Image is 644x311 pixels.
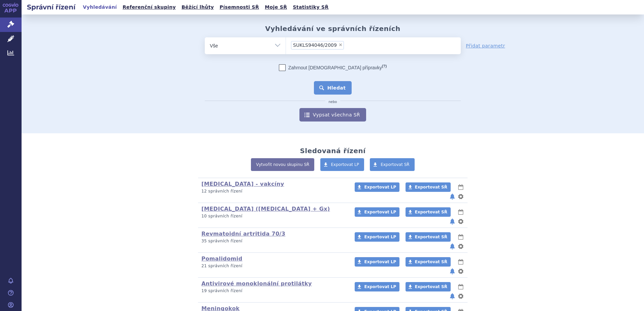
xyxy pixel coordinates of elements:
a: Moje SŘ [263,3,289,12]
span: Exportovat SŘ [415,235,447,239]
a: Exportovat LP [355,182,399,192]
button: lhůty [457,258,464,266]
button: Hledat [314,81,352,95]
span: Exportovat LP [364,210,396,214]
h2: Správní řízení [22,2,81,12]
label: Zahrnout [DEMOGRAPHIC_DATA] přípravky [279,64,387,71]
span: × [339,43,343,47]
button: lhůty [457,183,464,191]
span: Exportovat LP [364,185,396,189]
button: notifikace [449,193,456,201]
input: SUKLS94046/2009 [346,41,350,49]
span: Exportovat LP [364,284,396,289]
a: Přidat parametr [466,42,505,49]
abbr: (?) [382,64,387,68]
button: lhůty [457,208,464,216]
button: nastavení [457,217,464,226]
a: Exportovat LP [355,232,399,242]
a: Exportovat LP [355,207,399,217]
i: nebo [325,100,341,104]
span: Exportovat SŘ [415,185,447,189]
span: Exportovat SŘ [415,260,447,264]
a: Vypsat všechna SŘ [299,108,366,122]
p: 21 správních řízení [201,263,346,269]
a: Antivirové monoklonální protilátky [201,280,312,287]
span: Exportovat SŘ [415,210,447,214]
button: nastavení [457,193,464,201]
a: Exportovat LP [355,257,399,267]
span: Exportovat SŘ [415,284,447,289]
a: Exportovat SŘ [406,232,451,242]
h2: Vyhledávání ve správních řízeních [265,25,400,33]
span: Exportovat LP [364,235,396,239]
button: nastavení [457,292,464,300]
a: Běžící lhůty [180,3,216,12]
button: notifikace [449,217,456,226]
a: [MEDICAL_DATA] - vakcíny [201,181,284,187]
a: Písemnosti SŘ [218,3,261,12]
button: notifikace [449,267,456,275]
p: 10 správních řízení [201,213,346,219]
a: Exportovat LP [320,158,364,171]
button: lhůty [457,233,464,241]
button: nastavení [457,242,464,250]
a: Statistiky SŘ [291,3,330,12]
button: notifikace [449,242,456,250]
button: notifikace [449,292,456,300]
a: Pomalidomid [201,255,243,262]
p: 19 správních řízení [201,288,346,294]
button: lhůty [457,283,464,291]
a: Exportovat SŘ [406,282,451,291]
span: Exportovat LP [331,162,359,167]
a: Vytvořit novou skupinu SŘ [251,158,314,171]
h2: Sledovaná řízení [300,147,365,155]
a: Vyhledávání [81,3,119,12]
p: 35 správních řízení [201,238,346,244]
span: Exportovat LP [364,260,396,264]
span: SUKLS94046/2009 [293,43,337,47]
a: Referenční skupiny [121,3,178,12]
a: [MEDICAL_DATA] ([MEDICAL_DATA] + Gx) [201,206,330,212]
p: 12 správních řízení [201,188,346,194]
a: Exportovat LP [355,282,399,291]
a: Revmatoidní artritida 70/3 [201,231,285,237]
button: nastavení [457,267,464,275]
a: Exportovat SŘ [406,207,451,217]
a: Exportovat SŘ [370,158,415,171]
a: Exportovat SŘ [406,257,451,267]
a: Exportovat SŘ [406,182,451,192]
span: Exportovat SŘ [381,162,410,167]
